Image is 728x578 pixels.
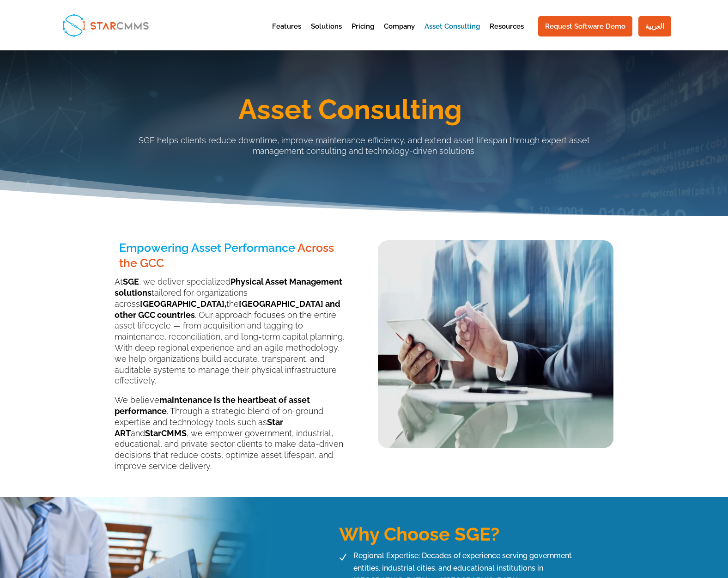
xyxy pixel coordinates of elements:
img: StarCMMS [59,10,152,40]
p: At , we deliver specialized tailored for organizations across the . Our approach focuses on the e... [115,276,350,395]
b: maintenance is the heartbeat of asset performance [115,395,310,416]
a: Features [272,23,301,46]
b: Star ART [115,417,283,438]
a: Resources [490,23,524,46]
img: Asset Consulting [378,240,613,448]
span: N [334,549,351,566]
b: [GEOGRAPHIC_DATA], [140,299,226,309]
span: Across the GCC [119,241,334,270]
a: Company [384,23,415,46]
h3: Why Choose SGE? [339,525,613,548]
b: SGE [123,277,139,286]
a: العربية [638,16,671,37]
b: [GEOGRAPHIC_DATA] and other GCC countries [115,299,340,320]
a: Request Software Demo [538,16,632,37]
h1: Asset Consulting [87,96,613,128]
span: Empowering Asset Performance [119,241,295,255]
a: Pricing [352,23,374,46]
a: Solutions [311,23,342,46]
b: StarCMMS [145,428,187,438]
a: Asset Consulting [425,23,480,46]
p: SGE helps clients reduce downtime, improve maintenance efficiency, and extend asset lifespan thro... [115,135,613,157]
p: We believe . Through a strategic blend of on-ground expertise and technology tools such as and , ... [115,395,350,472]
